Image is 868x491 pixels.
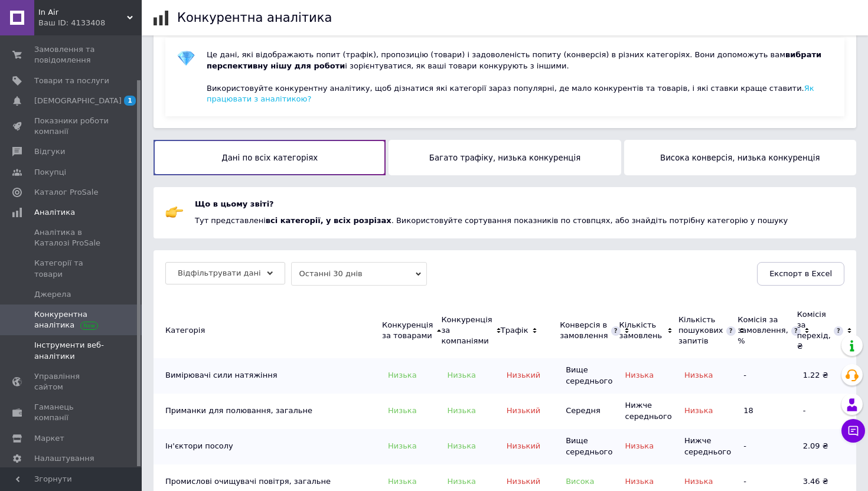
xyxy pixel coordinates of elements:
[382,358,441,394] td: Низька
[738,429,797,464] td: -
[619,394,678,429] td: Нижче середнього
[797,394,856,429] td: -
[769,269,832,278] span: Експорт в Excel
[441,394,500,429] td: Низька
[38,7,127,18] span: In Air
[124,96,136,106] span: 1
[34,207,75,218] span: Аналітика
[34,402,109,423] span: Гаманець компанії
[738,394,797,429] td: 18
[154,358,382,394] td: Вимірювачі сили натяжіння
[154,394,382,429] td: Приманки для полювання, загальне
[34,453,94,464] span: Налаштування
[678,315,723,347] div: Кількість пошукових запитів
[441,429,500,464] td: Низька
[207,50,821,70] span: вибрати перспективну нішу для роботи
[34,309,109,330] span: Конкурентна аналітика
[797,429,856,464] td: 2.09 ₴
[154,140,386,175] button: Дані по всіх категоріях
[757,262,844,286] button: Експорт в Excel
[738,315,788,347] div: Комісія за замовлення, %
[165,207,183,218] img: hand
[441,315,492,347] div: Конкуренція за компаніями
[177,50,195,67] img: gem
[207,50,833,71] div: Це дані, які відображають попит (трафік), пропозицію (товари) і задоволеність попиту (конверсія) ...
[678,358,738,394] td: Низька
[34,227,109,248] span: Аналітика в Каталозі ProSale
[207,84,814,103] a: Як працювати з аналітикою?
[34,44,109,66] span: Замовлення та повідомлення
[195,215,844,226] div: Тут представлені . Використовуйте сортування показників по стовпцях, або знайдіть потрібну катего...
[178,269,261,277] span: Відфільтрувати дані
[382,429,441,464] td: Низька
[34,433,64,444] span: Маркет
[195,199,274,208] span: Що в цьому звіті?
[38,18,142,28] div: Ваш ID: 4133408
[34,258,109,279] span: Категорії та товари
[738,358,797,394] td: -
[266,216,391,225] b: всі категорії, у всіх розрізах
[34,116,109,137] span: Показники роботи компанії
[34,96,122,106] span: [DEMOGRAPHIC_DATA]
[291,262,427,286] span: Останні 30 днів
[501,429,560,464] td: Низький
[841,419,865,443] button: Чат з покупцем
[34,340,109,361] span: Інструменти веб-аналітики
[678,394,738,429] td: Низька
[619,429,678,464] td: Низька
[34,371,109,392] span: Управління сайтом
[619,320,664,341] div: Кількість замовлень
[560,429,619,464] td: Вище середнього
[441,358,500,394] td: Низька
[382,320,433,341] div: Конкуренція за товарами
[177,11,332,25] h1: Конкурентна аналітика
[560,394,619,429] td: Середня
[797,358,856,394] td: 1.22 ₴
[34,76,109,86] span: Товари та послуги
[382,394,441,429] td: Низька
[34,187,98,198] span: Каталог ProSale
[619,358,678,394] td: Низька
[165,326,205,335] span: Категорія
[34,167,66,178] span: Покупці
[560,320,608,341] div: Конверсія в замовлення
[34,146,65,157] span: Відгуки
[678,429,738,464] td: Нижче середнього
[624,140,856,175] button: Висока конверсія, низька конкуренція
[154,429,382,464] td: Ін'єктори посолу
[207,83,833,104] div: Використовуйте конкурентну аналітику, щоб дізнатися які категорії зараз популярні, де мало конкур...
[560,358,619,394] td: Вище середнього
[501,358,560,394] td: Низький
[34,289,71,300] span: Джерела
[389,140,621,175] button: Багато трафіку, низька конкуренція
[797,309,831,352] div: Комісія за перехід, ₴
[501,325,528,336] div: Трафік
[501,394,560,429] td: Низький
